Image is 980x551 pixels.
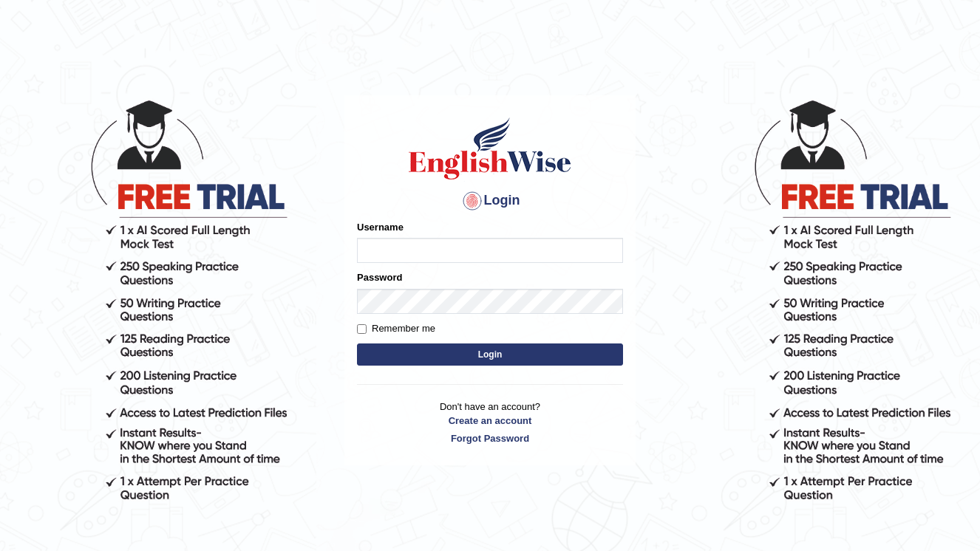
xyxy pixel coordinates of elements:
[357,414,623,428] a: Create an account
[357,343,623,366] button: Login
[406,115,574,182] img: Logo of English Wise sign in for intelligent practice with AI
[357,324,367,334] input: Remember me
[357,189,623,213] h4: Login
[357,431,623,445] a: Forgot Password
[357,400,623,445] p: Don't have an account?
[357,220,404,234] label: Username
[357,321,435,336] label: Remember me
[357,270,402,284] label: Password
